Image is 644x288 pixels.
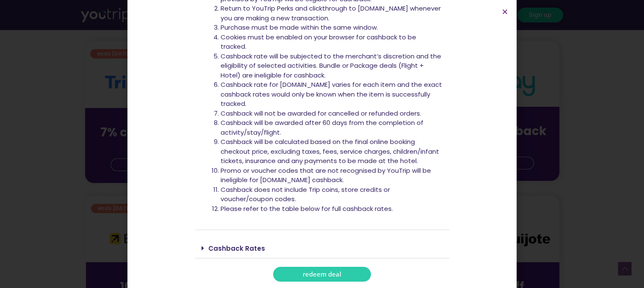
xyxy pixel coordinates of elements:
[208,244,265,253] a: Cashback Rates
[221,4,443,23] li: Return to YouTrip Perks and clickthrough to [DOMAIN_NAME] whenever you are making a new transaction.
[221,204,443,214] li: Please refer to the table below for full cashback rates.
[502,8,508,15] a: Close
[221,33,443,52] li: Cookies must be enabled on your browser for cashback to be tracked.
[221,23,443,33] li: Purchase must be made within the same window.
[195,238,449,258] div: Cashback Rates
[221,52,443,80] li: Cashback rate will be subjected to the merchant’s discretion and the eligibility of selected acti...
[303,271,341,277] span: redeem deal
[221,109,443,119] li: Cashback will not be awarded for cancelled or refunded orders.
[273,267,371,282] a: redeem deal
[221,185,443,204] li: Cashback does not include Trip coins, store credits or voucher/coupon codes.
[221,118,443,137] li: Cashback will be awarded after 60 days from the completion of activity/stay/flight.
[221,166,443,185] li: Promo or voucher codes that are not recognised by YouTrip will be ineligible for [DOMAIN_NAME] ca...
[221,137,443,166] li: Cashback will be calculated based on the final online booking checkout price, excluding taxes, fe...
[221,80,443,109] li: Cashback rate for [DOMAIN_NAME] varies for each item and the exact cashback rates would only be k...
